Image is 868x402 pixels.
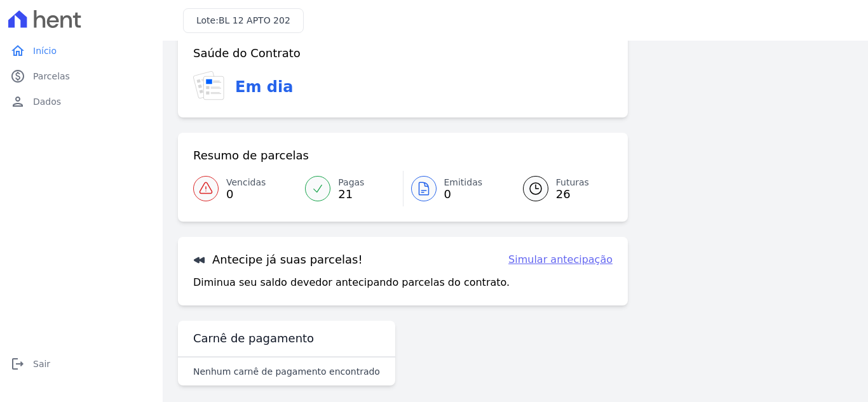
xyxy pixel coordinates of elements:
[508,171,613,206] a: Futuras 26
[5,351,158,377] a: logoutSair
[444,176,483,189] span: Emitidas
[196,14,290,27] h3: Lote:
[193,46,301,61] h3: Saúde do Contrato
[10,356,25,372] i: logout
[5,38,158,64] a: homeInício
[10,94,25,109] i: person
[556,176,589,189] span: Futuras
[556,189,589,199] span: 26
[226,176,266,189] span: Vencidas
[33,70,70,83] span: Parcelas
[33,95,61,108] span: Dados
[338,176,364,189] span: Pagas
[226,189,266,199] span: 0
[338,189,364,199] span: 21
[193,365,380,378] p: Nenhum carnê de pagamento encontrado
[193,252,363,267] h3: Antecipe já suas parcelas!
[235,76,293,98] h3: Em dia
[193,275,510,290] p: Diminua seu saldo devedor antecipando parcelas do contrato.
[219,15,290,25] span: BL 12 APTO 202
[508,252,613,267] a: Simular antecipação
[10,69,25,84] i: paid
[403,171,508,206] a: Emitidas 0
[297,171,402,206] a: Pagas 21
[444,189,483,199] span: 0
[193,331,314,346] h3: Carnê de pagamento
[193,171,297,206] a: Vencidas 0
[5,64,158,89] a: paidParcelas
[10,43,25,58] i: home
[5,89,158,114] a: personDados
[33,358,50,370] span: Sair
[33,44,57,57] span: Início
[193,148,309,163] h3: Resumo de parcelas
